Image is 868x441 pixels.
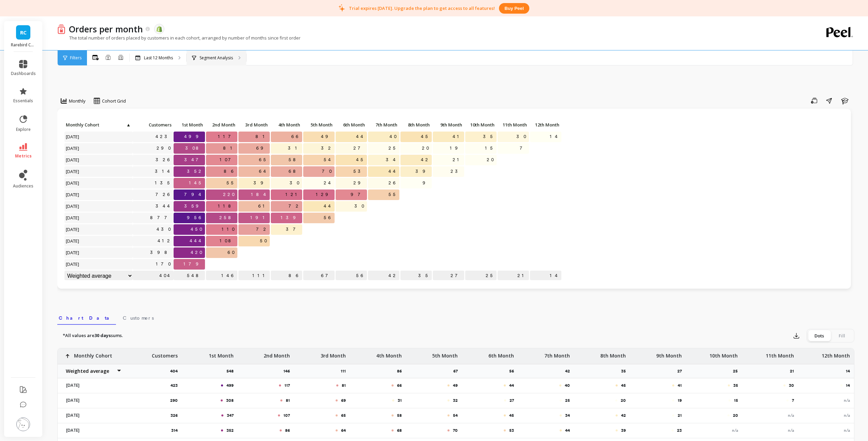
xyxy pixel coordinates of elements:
[565,398,570,403] p: 25
[482,132,497,142] span: 35
[186,213,205,223] span: 956
[144,55,173,61] p: Last 12 Months
[368,120,399,130] p: 7th Month
[16,417,30,431] img: profile picture
[183,132,205,142] span: 499
[183,189,205,200] span: 794
[153,178,174,188] a: 135
[303,120,335,131] div: Toggle SortBy
[320,143,335,153] span: 32
[355,155,367,165] span: 45
[341,428,346,433] p: 64
[222,189,237,200] span: 220
[398,398,402,403] p: 31
[66,122,126,127] span: Monthly Cohort
[322,201,335,211] span: 44
[226,398,234,403] p: 308
[402,122,430,127] span: 8th Month
[227,413,234,418] p: 347
[678,413,682,418] p: 21
[400,120,432,131] div: Toggle SortBy
[844,398,850,403] span: n/a
[844,413,850,418] span: n/a
[397,368,406,374] p: 86
[206,120,238,131] div: Toggle SortBy
[238,271,270,281] p: 111
[57,35,300,41] p: The total number of orders placed by customers in each cohort, arranged by number of months since...
[509,428,514,433] p: 53
[149,247,174,258] a: 398
[509,413,514,418] p: 45
[822,348,850,359] p: 12th Month
[189,247,205,258] span: 420
[342,383,346,388] p: 81
[183,155,205,165] span: 347
[510,398,514,403] p: 27
[64,178,81,188] span: [DATE]
[258,166,270,177] span: 64
[64,201,81,211] span: [DATE]
[287,155,302,165] span: 58
[368,120,400,131] div: Toggle SortBy
[341,368,350,374] p: 111
[288,178,302,188] span: 30
[155,143,174,153] a: 290
[284,383,290,388] p: 117
[183,201,205,211] span: 359
[488,348,514,359] p: 6th Month
[498,271,529,281] p: 21
[64,247,81,258] span: [DATE]
[434,122,462,127] span: 9th Month
[13,98,33,104] span: essentials
[400,120,432,130] p: 8th Month
[272,122,300,127] span: 4th Month
[186,166,205,177] span: 352
[565,413,570,418] p: 34
[257,201,270,211] span: 61
[387,189,399,200] span: 55
[189,224,205,234] span: 450
[279,213,302,223] span: 139
[209,348,234,359] p: 1st Month
[448,143,464,153] span: 19
[677,428,682,433] p: 23
[154,201,174,211] a: 344
[226,428,234,433] p: 352
[387,178,399,188] span: 26
[254,132,270,142] span: 81
[336,271,367,281] p: 56
[432,348,458,359] p: 5th Month
[766,348,794,359] p: 11th Month
[238,120,270,131] div: Toggle SortBy
[283,368,294,374] p: 146
[63,332,123,339] p: *All values are sums.
[152,348,178,359] p: Customers
[222,143,237,153] span: 81
[314,189,335,200] span: 129
[252,178,270,188] span: 39
[678,383,682,388] p: 41
[57,24,65,34] img: header icon
[287,201,302,211] span: 72
[250,189,270,200] span: 184
[600,348,626,359] p: 8th Month
[225,178,237,188] span: 55
[518,143,529,153] span: 7
[13,183,33,189] span: audiences
[467,122,495,127] span: 10th Month
[384,155,399,165] span: 34
[64,236,81,246] span: [DATE]
[218,155,237,165] span: 107
[259,236,270,246] span: 50
[240,122,268,127] span: 3rd Month
[171,428,178,433] p: 314
[155,224,174,234] a: 430
[830,330,853,341] div: Fill
[220,224,237,234] span: 110
[134,122,172,127] span: Customers
[734,398,738,403] p: 15
[369,122,397,127] span: 7th Month
[465,271,497,281] p: 25
[64,213,81,223] span: [DATE]
[499,122,527,127] span: 11th Month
